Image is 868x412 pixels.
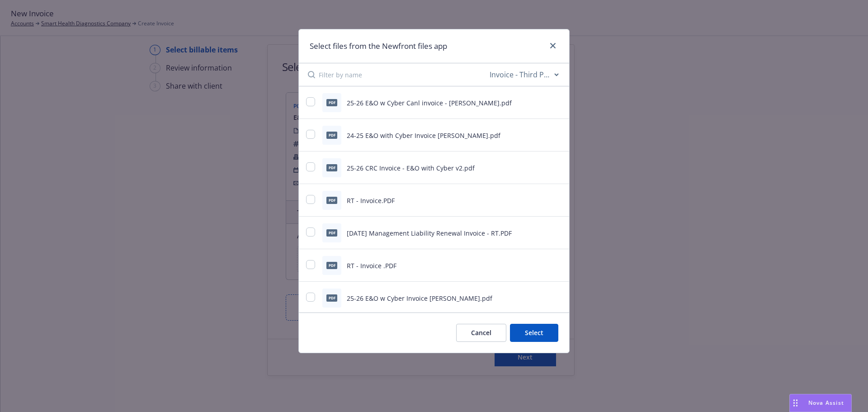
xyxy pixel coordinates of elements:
[539,130,547,141] button: download file
[510,324,558,342] button: Select
[554,260,562,271] button: preview file
[347,131,500,140] span: 24-25 E&O with Cyber Invoice [PERSON_NAME].pdf
[539,195,547,206] button: download file
[319,63,488,86] input: Filter by name
[326,229,337,236] span: PDF
[539,97,547,108] button: download file
[326,132,337,138] span: pdf
[554,227,562,238] button: preview file
[347,294,492,303] span: 25-26 E&O w Cyber Invoice [PERSON_NAME].pdf
[808,399,844,407] span: Nova Assist
[539,260,547,271] button: download file
[326,262,337,269] span: PDF
[347,196,395,205] span: RT - Invoice.PDF
[308,71,315,78] svg: Search
[347,99,512,107] span: 25-26 E&O w Cyber Canl invoice - [PERSON_NAME].pdf
[789,394,852,412] button: Nova Assist
[554,162,562,173] button: preview file
[310,40,447,52] h1: Select files from the Newfront files app
[326,197,337,204] span: PDF
[554,97,562,108] button: preview file
[539,227,547,238] button: download file
[554,195,562,206] button: preview file
[347,229,512,237] span: [DATE] Management Liability Renewal Invoice - RT.PDF
[347,261,396,270] span: RT - Invoice .PDF
[347,164,475,172] span: 25-26 CRC Invoice - E&O with Cyber v2.pdf
[326,294,337,301] span: pdf
[326,164,337,171] span: pdf
[554,293,562,303] button: preview file
[554,130,562,141] button: preview file
[539,162,547,173] button: download file
[790,394,801,412] div: Drag to move
[326,99,337,106] span: pdf
[539,293,547,303] button: download file
[547,40,558,51] a: close
[456,324,506,342] button: Cancel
